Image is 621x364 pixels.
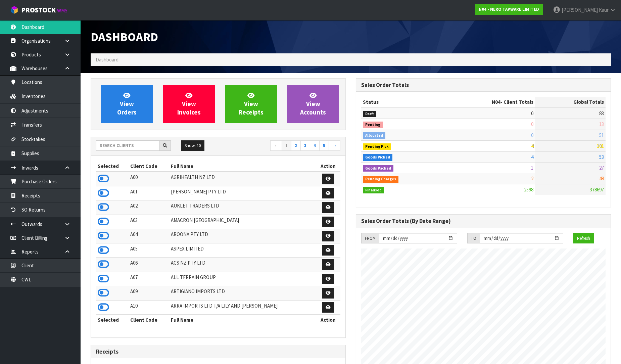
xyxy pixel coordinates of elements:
[531,154,533,160] span: 4
[129,258,169,272] td: A06
[361,82,606,88] h3: Sales Order Totals
[177,91,201,117] span: View Invoices
[169,315,316,325] th: Full Name
[531,121,533,127] span: 0
[363,187,384,194] span: Finalised
[479,6,539,12] strong: N04 - NERO TAPWARE LIMITED
[181,140,204,151] button: Show: 10
[442,97,535,107] th: - Client Totals
[363,111,376,118] span: Draft
[363,154,392,161] span: Goods Picked
[129,200,169,215] td: A02
[531,165,533,171] span: 1
[96,140,159,151] input: Search clients
[129,272,169,286] td: A07
[599,175,604,182] span: 48
[129,161,169,172] th: Client Code
[316,315,340,325] th: Action
[129,186,169,200] td: A01
[129,315,169,325] th: Client Code
[467,233,480,244] div: TO
[300,91,326,117] span: View Accounts
[21,6,56,14] span: ProStock
[562,7,598,13] span: [PERSON_NAME]
[169,286,316,301] td: ARTIGIANO IMPORTS LTD
[225,85,277,123] a: ViewReceipts
[531,175,533,182] span: 2
[169,215,316,229] td: AMACRON [GEOGRAPHIC_DATA]
[573,233,594,244] button: Refresh
[270,140,282,151] a: ←
[300,140,310,151] a: 3
[310,140,320,151] a: 4
[282,140,291,151] a: 1
[169,258,316,272] td: ACS NZ PTY LTD
[329,140,340,151] a: →
[599,7,609,13] span: Kaur
[169,229,316,243] td: AROONA PTY LTD
[599,165,604,171] span: 27
[319,140,329,151] a: 5
[169,300,316,315] td: ARRA IMPORTS LTD T/A LILY AND [PERSON_NAME]
[363,143,391,150] span: Pending Pick
[531,132,533,138] span: 0
[129,243,169,258] td: A05
[363,132,385,139] span: Allocated
[361,233,379,244] div: FROM
[361,218,606,224] h3: Sales Order Totals (By Date Range)
[531,110,533,117] span: 0
[599,110,604,117] span: 83
[597,143,604,149] span: 101
[57,7,67,14] small: WMS
[129,229,169,243] td: A04
[129,172,169,186] td: A00
[316,161,340,172] th: Action
[163,85,215,123] a: ViewInvoices
[169,186,316,200] td: [PERSON_NAME] PTY LTD
[117,91,137,117] span: View Orders
[223,140,340,152] nav: Page navigation
[524,186,533,193] span: 2598
[96,349,340,355] h3: Receipts
[363,122,383,128] span: Pending
[91,29,158,44] span: Dashboard
[10,6,18,14] img: cube-alt.png
[535,97,606,107] th: Global Totals
[169,161,316,172] th: Full Name
[599,154,604,160] span: 53
[169,172,316,186] td: AGRIHEALTH NZ LTD
[96,161,129,172] th: Selected
[129,300,169,315] td: A10
[531,143,533,149] span: 4
[169,243,316,258] td: ASPEX LIMITED
[96,315,129,325] th: Selected
[169,200,316,215] td: AUKLET TRADERS LTD
[169,272,316,286] td: ALL TERRAIN GROUP
[492,99,500,105] span: N04
[129,215,169,229] td: A03
[239,91,264,117] span: View Receipts
[363,165,393,172] span: Goods Packed
[291,140,301,151] a: 2
[96,56,118,63] span: Dashboard
[363,176,398,183] span: Pending Charges
[287,85,339,123] a: ViewAccounts
[101,85,153,123] a: ViewOrders
[475,4,543,15] a: N04 - NERO TAPWARE LIMITED
[361,97,442,107] th: Status
[599,121,604,127] span: 13
[590,186,604,193] span: 378697
[599,132,604,138] span: 51
[129,286,169,301] td: A09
